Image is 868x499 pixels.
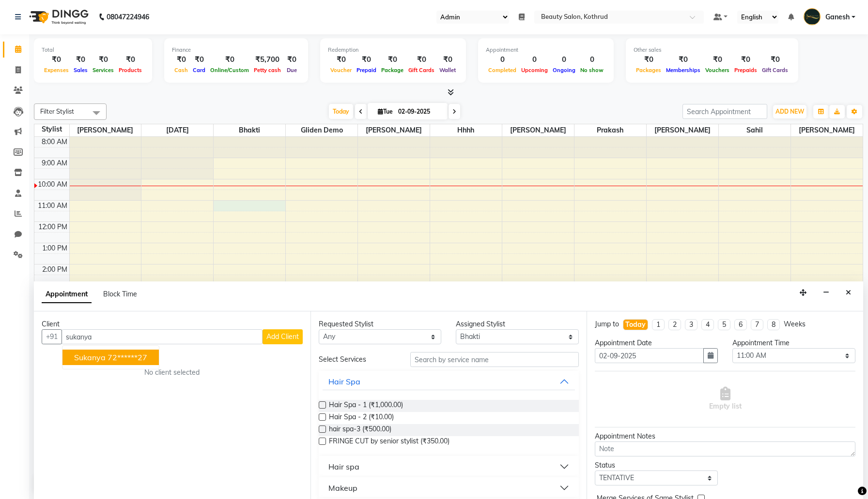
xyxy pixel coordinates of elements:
[284,67,299,73] span: Due
[595,431,855,441] div: Appointment Notes
[354,67,379,73] span: Prepaid
[90,54,116,65] div: ₹0
[709,387,742,411] span: Empty list
[323,373,575,390] button: Hair Spa
[172,46,300,54] div: Finance
[701,319,714,330] li: 4
[719,124,790,136] span: Sahil
[652,319,665,330] li: 1
[42,46,144,54] div: Total
[519,54,550,65] div: 0
[40,107,74,115] span: Filter Stylist
[550,67,578,73] span: Ongoing
[664,54,703,65] div: ₹0
[214,124,285,136] span: Bhakti
[664,67,703,73] span: Memberships
[625,320,646,330] div: Today
[732,54,759,65] div: ₹0
[40,264,69,275] div: 2:00 PM
[42,286,92,303] span: Appointment
[406,67,437,73] span: Gift Cards
[65,367,279,378] div: No client selected
[266,332,299,341] span: Add Client
[375,108,395,115] span: Tue
[328,461,359,472] div: Hair spa
[379,67,406,73] span: Package
[519,67,550,73] span: Upcoming
[107,3,149,30] b: 08047224946
[759,54,790,65] div: ₹0
[190,67,208,73] span: Card
[550,54,578,65] div: 0
[34,124,69,134] div: Stylist
[804,8,821,25] img: Ganesh
[103,290,137,298] span: Block Time
[141,124,213,136] span: [DATE]
[40,158,69,168] div: 9:00 AM
[263,329,303,344] button: Add Client
[682,104,767,119] input: Search Appointment
[329,436,449,448] span: FRINGE CUT by senior stylist (₹350.00)
[759,67,790,73] span: Gift Cards
[328,54,354,65] div: ₹0
[71,54,90,65] div: ₹0
[784,319,806,329] div: Weeks
[578,67,606,73] span: No show
[456,319,579,329] div: Assigned Stylist
[40,243,69,253] div: 1:00 PM
[595,460,718,470] div: Status
[841,285,855,300] button: Close
[329,412,394,424] span: Hair Spa - 2 (₹10.00)
[775,108,804,115] span: ADD NEW
[732,67,759,73] span: Prepaids
[323,479,575,497] button: Makeup
[379,54,406,65] div: ₹0
[634,54,664,65] div: ₹0
[116,54,144,65] div: ₹0
[732,338,855,348] div: Appointment Time
[172,67,190,73] span: Cash
[703,54,732,65] div: ₹0
[172,54,190,65] div: ₹0
[354,54,379,65] div: ₹0
[574,124,646,136] span: Prakash
[70,124,141,136] span: [PERSON_NAME]
[328,376,360,387] div: Hair Spa
[486,54,519,65] div: 0
[328,67,354,73] span: Voucher
[668,319,681,330] li: 2
[410,352,579,367] input: Search by service name
[751,319,763,330] li: 7
[311,354,403,365] div: Select Services
[323,458,575,475] button: Hair spa
[634,46,790,54] div: Other sales
[42,54,71,65] div: ₹0
[319,319,442,329] div: Requested Stylist
[283,54,300,65] div: ₹0
[703,67,732,73] span: Vouchers
[208,67,251,73] span: Online/Custom
[71,67,90,73] span: Sales
[328,46,458,54] div: Redemption
[208,54,251,65] div: ₹0
[329,400,403,412] span: Hair Spa - 1 (₹1,000.00)
[74,352,106,362] span: Sukanya
[116,67,144,73] span: Products
[406,54,437,65] div: ₹0
[437,67,458,73] span: Wallet
[502,124,574,136] span: [PERSON_NAME]
[286,124,357,136] span: Gliden Demo
[595,348,704,363] input: yyyy-mm-dd
[437,54,458,65] div: ₹0
[62,329,263,344] input: Search by Name/Mobile/Email/Code
[251,54,283,65] div: ₹5,700
[190,54,208,65] div: ₹0
[718,319,730,330] li: 5
[486,46,606,54] div: Appointment
[40,137,69,147] div: 8:00 AM
[773,105,806,118] button: ADD NEW
[634,67,664,73] span: Packages
[251,67,283,73] span: Petty cash
[767,319,780,330] li: 8
[42,329,62,344] button: +91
